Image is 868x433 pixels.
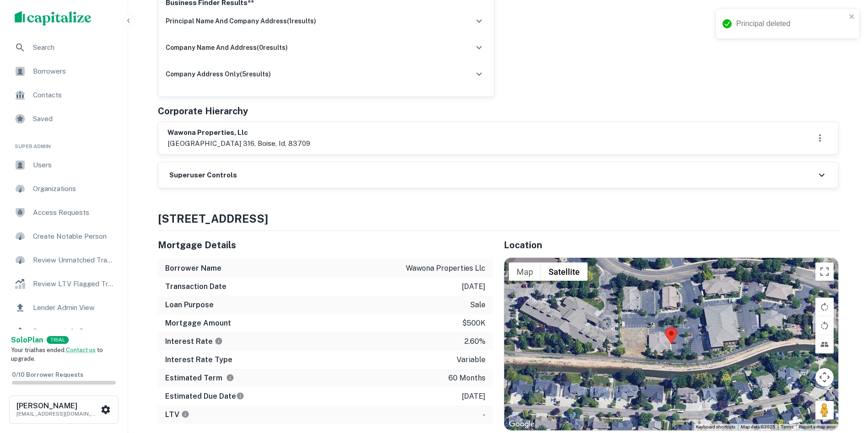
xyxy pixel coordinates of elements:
[7,132,120,154] li: Super Admin
[736,18,846,29] div: Principal deleted
[33,302,115,313] span: Lender Admin View
[165,263,221,274] h6: Borrower Name
[33,42,115,53] span: Search
[504,238,839,252] h5: Location
[696,424,735,430] button: Keyboard shortcuts
[781,424,793,429] a: Terms (opens in new tab)
[462,391,485,402] p: [DATE]
[448,373,485,384] p: 60 months
[7,202,120,224] a: Access Requests
[7,321,120,342] a: Borrower Info Requests
[507,418,537,430] a: Open this area in Google Maps (opens a new window)
[165,354,232,365] h6: Interest Rate Type
[462,318,485,329] p: $500k
[7,84,120,106] a: Contacts
[215,337,223,345] svg: The interest rates displayed on the website are for informational purposes only and may be report...
[165,281,226,292] h6: Transaction Date
[33,278,115,289] span: Review LTV Flagged Transactions
[11,335,43,346] a: SoloPlan
[226,374,234,382] svg: Term is based on a standard schedule for this type of loan.
[167,138,310,149] p: [GEOGRAPHIC_DATA] 316, boise, id, 83709
[741,424,775,429] span: Map data ©2025
[406,263,485,274] p: wawona properties llc
[66,347,96,353] a: Contact us
[166,43,288,53] h6: company name and address ( 0 results)
[7,60,120,82] a: Borrowers
[158,104,248,118] h5: Corporate Hierarchy
[7,154,120,176] a: Users
[815,335,834,353] button: Tilt map
[815,316,834,335] button: Rotate map counterclockwise
[457,354,485,365] p: variable
[16,410,99,418] p: [EMAIL_ADDRESS][DOMAIN_NAME]
[483,409,485,420] p: -
[165,318,231,329] h6: Mortgage Amount
[166,16,316,26] h6: principal name and company address ( 1 results)
[7,249,120,271] a: Review Unmatched Transactions
[167,128,310,138] h6: wawona properties, llc
[7,273,120,295] a: Review LTV Flagged Transactions
[815,262,834,281] button: Toggle fullscreen view
[9,396,119,424] button: [PERSON_NAME][EMAIL_ADDRESS][DOMAIN_NAME]
[7,178,120,200] a: Organizations
[165,336,223,347] h6: Interest Rate
[849,13,855,21] button: close
[33,255,115,266] span: Review Unmatched Transactions
[158,238,493,252] h5: Mortgage Details
[181,410,189,418] svg: LTVs displayed on the website are for informational purposes only and may be reported incorrectly...
[166,69,271,79] h6: company address only ( 5 results)
[33,326,115,337] span: Borrower Info Requests
[165,409,189,420] h6: LTV
[815,298,834,316] button: Rotate map clockwise
[11,347,103,363] span: Your trial has ended. to upgrade.
[33,207,115,218] span: Access Requests
[165,373,234,384] h6: Estimated Term
[47,336,69,344] div: TRIAL
[33,66,115,77] span: Borrowers
[15,11,92,26] img: capitalize-logo.png
[16,402,99,410] h6: [PERSON_NAME]
[462,281,485,292] p: [DATE]
[7,37,120,59] a: Search
[7,297,120,319] a: Lender Admin View
[169,170,237,181] h6: Superuser Controls
[541,262,588,281] button: Show satellite imagery
[822,360,868,404] iframe: Chat Widget
[12,371,83,378] span: 0 / 10 Borrower Requests
[464,336,485,347] p: 2.60%
[33,183,115,194] span: Organizations
[7,225,120,247] a: Create Notable Person
[165,391,244,402] h6: Estimated Due Date
[33,90,115,101] span: Contacts
[165,299,214,310] h6: Loan Purpose
[33,113,115,124] span: Saved
[236,392,244,400] svg: Estimate is based on a standard schedule for this type of loan.
[11,336,43,344] strong: Solo Plan
[33,231,115,242] span: Create Notable Person
[507,418,537,430] img: Google
[509,262,541,281] button: Show street map
[815,401,834,419] button: Drag Pegman onto the map to open Street View
[815,368,834,386] button: Map camera controls
[33,160,115,171] span: Users
[7,108,120,130] a: Saved
[799,424,836,429] a: Report a map error
[158,210,839,227] h4: [STREET_ADDRESS]
[470,299,485,310] p: sale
